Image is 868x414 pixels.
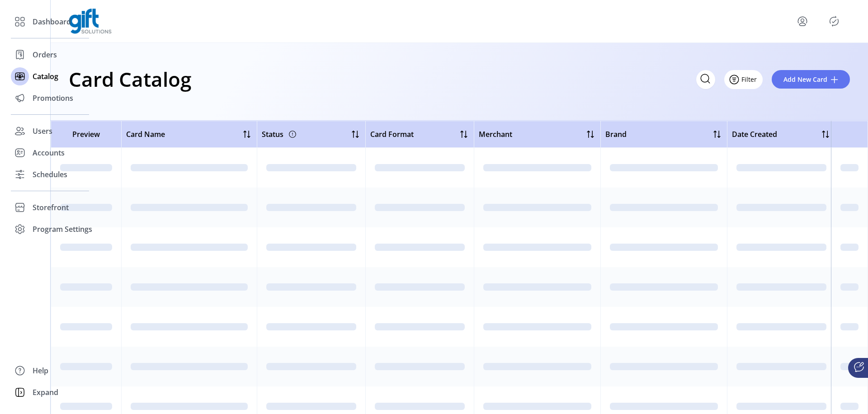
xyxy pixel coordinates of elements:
span: Expand [33,387,58,398]
button: Add New Card [772,70,850,89]
img: logo [69,9,112,34]
button: Filter Button [724,70,763,89]
span: Storefront [33,202,69,213]
span: Card Name [126,129,165,140]
span: Card Format [370,129,414,140]
span: Schedules [33,169,67,180]
span: Brand [605,129,627,140]
span: Promotions [33,93,73,103]
span: Filter [741,75,757,84]
button: Publisher Panel [827,14,841,28]
h1: Card Catalog [69,63,191,95]
span: Add New Card [783,75,827,84]
span: Accounts [33,147,65,158]
span: Catalog [33,71,58,82]
button: menu [795,14,810,28]
span: Help [33,365,48,376]
span: Program Settings [33,224,92,235]
span: Orders [33,49,57,60]
span: Date Created [732,129,777,140]
span: Dashboard [33,16,71,27]
div: Status [262,127,298,141]
input: Search [696,70,715,89]
span: Users [33,126,52,136]
span: Merchant [479,129,512,140]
